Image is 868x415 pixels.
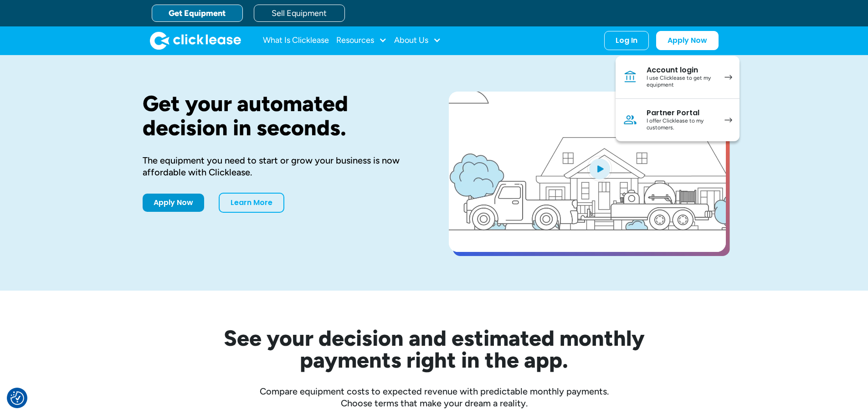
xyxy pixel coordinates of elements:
h2: See your decision and estimated monthly payments right in the app. [179,327,689,371]
a: Account loginI use Clicklease to get my equipment [616,56,740,99]
div: Account login [647,66,715,75]
button: Consent Preferences [10,391,24,405]
nav: Log In [616,56,740,141]
a: What Is Clicklease [263,31,329,50]
div: About Us [394,31,441,50]
div: Compare equipment costs to expected revenue with predictable monthly payments. Choose terms that ... [143,385,726,409]
div: Log In [616,36,637,45]
img: Revisit consent button [10,391,24,405]
img: arrow [724,75,732,80]
div: I use Clicklease to get my equipment [647,75,715,89]
div: I offer Clicklease to my customers. [647,118,715,132]
h1: Get your automated decision in seconds. [143,92,420,140]
img: Person icon [623,113,637,127]
a: Apply Now [143,194,204,212]
a: Sell Equipment [254,5,345,22]
a: Learn More [219,193,284,213]
img: Clicklease logo [150,31,241,50]
a: Apply Now [656,31,719,50]
div: Partner Portal [647,108,715,118]
img: Bank icon [623,70,637,84]
a: home [150,31,241,50]
a: open lightbox [449,92,726,252]
img: Blue play button logo on a light blue circular background [587,156,612,181]
img: arrow [724,118,732,123]
div: Resources [336,31,387,50]
a: Partner PortalI offer Clicklease to my customers. [616,99,740,141]
div: The equipment you need to start or grow your business is now affordable with Clicklease. [143,154,420,178]
a: Get Equipment [152,5,243,22]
